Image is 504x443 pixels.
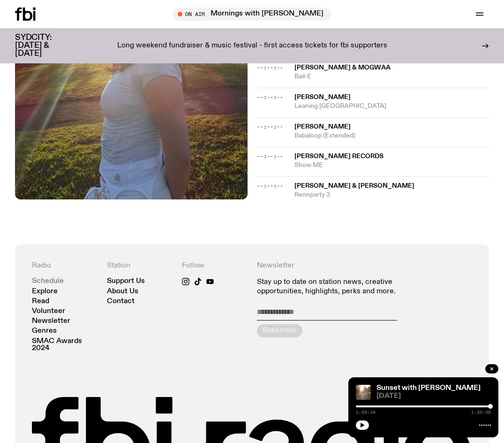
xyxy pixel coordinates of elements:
[32,318,70,325] a: Newsletter
[32,278,64,285] a: Schedule
[107,278,145,285] a: Support Us
[257,93,283,101] span: --:--:--
[257,123,283,130] span: --:--:--
[32,308,65,315] a: Volunteer
[294,102,489,111] span: Leaning [GEOGRAPHIC_DATA]
[32,298,49,305] a: Read
[117,42,387,50] p: Long weekend fundraiser & music festival - first access tickets for fbi supporters
[294,72,489,81] span: Bail-E
[294,94,351,100] span: [PERSON_NAME]
[257,278,398,296] p: Stay up to date on station news, creative opportunities, highlights, perks and more.
[294,161,489,170] span: Show ME
[294,64,391,71] span: [PERSON_NAME] & Mogwaa
[294,153,384,160] span: [PERSON_NAME] Records
[32,288,58,295] a: Explore
[471,410,491,415] span: 1:59:58
[107,288,138,295] a: About Us
[294,191,489,199] span: Rennparty 3
[257,64,283,71] span: --:--:--
[257,182,283,190] span: --:--:--
[15,34,75,58] h3: SYDCITY: [DATE] & [DATE]
[294,131,489,140] span: Babaloop (Extended)
[376,384,481,392] a: Sunset with [PERSON_NAME]
[32,261,98,270] h4: Radio
[107,298,135,305] a: Contact
[294,123,351,130] span: [PERSON_NAME]
[257,153,283,160] span: --:--:--
[294,183,414,189] span: [PERSON_NAME] & [PERSON_NAME]
[257,261,398,270] h4: Newsletter
[173,8,331,21] button: On AirMornings with [PERSON_NAME]
[257,324,302,337] button: Subscribe
[356,410,376,415] span: 1:59:34
[182,261,248,270] h4: Follow
[32,328,57,335] a: Genres
[376,393,491,400] span: [DATE]
[32,338,98,352] a: SMAC Awards 2024
[107,261,173,270] h4: Station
